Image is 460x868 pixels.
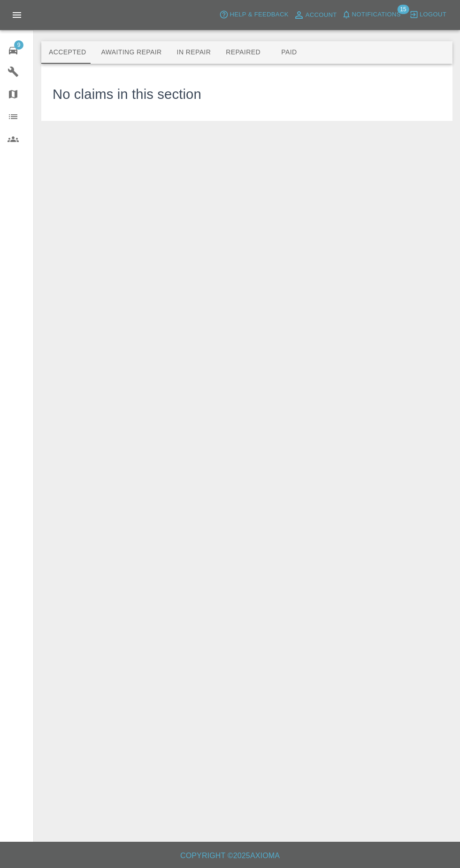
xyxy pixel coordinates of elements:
[6,4,28,26] button: Open drawer
[339,7,403,22] button: Notifications
[291,7,339,22] a: Account
[268,41,310,64] button: Paid
[8,849,452,862] h6: Copyright © 2025 Axioma
[217,7,291,22] button: Help & Feedback
[420,9,446,20] span: Logout
[230,9,288,20] span: Help & Feedback
[93,41,169,64] button: Awaiting Repair
[41,41,93,64] button: Accepted
[407,7,449,22] button: Logout
[352,9,401,20] span: Notifications
[53,84,201,105] h3: No claims in this section
[397,5,409,14] span: 15
[14,40,23,50] span: 9
[306,10,337,21] span: Account
[169,41,219,64] button: In Repair
[218,41,268,64] button: Repaired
